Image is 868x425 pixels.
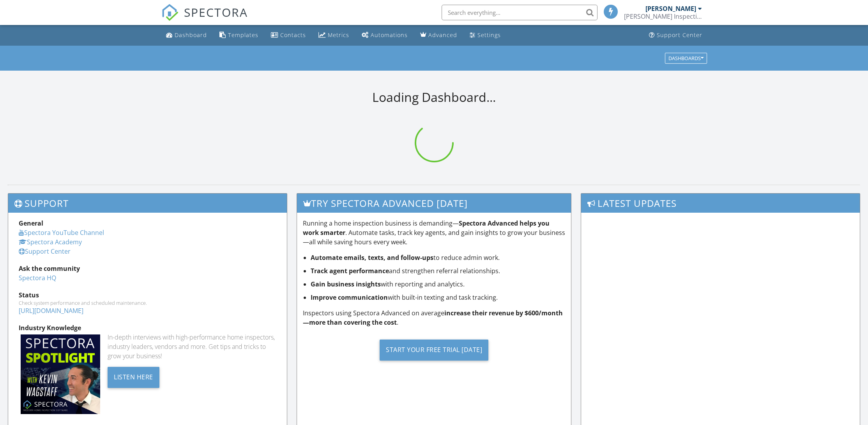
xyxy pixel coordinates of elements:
button: Dashboards [665,53,707,64]
div: Metrics [328,31,349,39]
a: Spectora HQ [19,274,56,282]
strong: Spectora Advanced helps you work smarter [303,219,550,237]
strong: Improve communication [311,293,388,302]
h3: Try spectora advanced [DATE] [297,194,571,213]
a: Listen Here [108,372,159,381]
div: Check system performance and scheduled maintenance. [19,300,276,306]
a: Support Center [19,247,71,256]
li: with built-in texting and task tracking. [311,293,565,302]
img: The Best Home Inspection Software - Spectora [161,4,179,21]
div: Industry Knowledge [19,323,276,333]
div: Ask the community [19,264,276,273]
div: Contacts [280,31,306,39]
div: Templates [228,31,258,39]
a: Templates [216,28,262,43]
a: Settings [467,28,504,43]
strong: Track agent performance [311,267,389,275]
a: Spectora Academy [19,238,82,246]
h3: Support [8,194,287,213]
span: SPECTORA [184,4,248,20]
div: Dashboard [175,31,207,39]
div: Settings [477,31,501,39]
img: Spectoraspolightmain [21,334,100,414]
a: Dashboard [163,28,210,43]
strong: increase their revenue by $600/month—more than covering the cost [303,309,563,327]
p: Running a home inspection business is demanding— . Automate tasks, track key agents, and gain ins... [303,219,565,247]
div: [PERSON_NAME] [645,5,696,12]
a: Automations (Basic) [359,28,411,43]
div: Support Center [657,31,702,39]
a: [URL][DOMAIN_NAME] [19,306,83,315]
div: Advanced [428,31,457,39]
a: Contacts [268,28,309,43]
a: SPECTORA [161,11,248,27]
div: Status [19,290,276,300]
a: Metrics [315,28,352,43]
a: Support Center [646,28,705,43]
li: to reduce admin work. [311,253,565,262]
strong: Automate emails, texts, and follow-ups [311,253,433,262]
input: Search everything... [442,5,598,20]
strong: Gain business insights [311,280,381,288]
div: Automations [371,31,408,39]
div: Start Your Free Trial [DATE] [380,340,488,361]
strong: General [19,219,43,228]
div: Dashboards [668,55,704,61]
a: Spectora YouTube Channel [19,228,104,237]
li: with reporting and analytics. [311,279,565,289]
div: Murray Inspection Services [624,12,702,20]
div: Listen Here [108,367,159,388]
li: and strengthen referral relationships. [311,266,565,276]
a: Advanced [417,28,460,43]
a: Start Your Free Trial [DATE] [303,333,565,366]
div: In-depth interviews with high-performance home inspectors, industry leaders, vendors and more. Ge... [108,333,276,361]
p: Inspectors using Spectora Advanced on average . [303,308,565,327]
h3: Latest Updates [581,194,860,213]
